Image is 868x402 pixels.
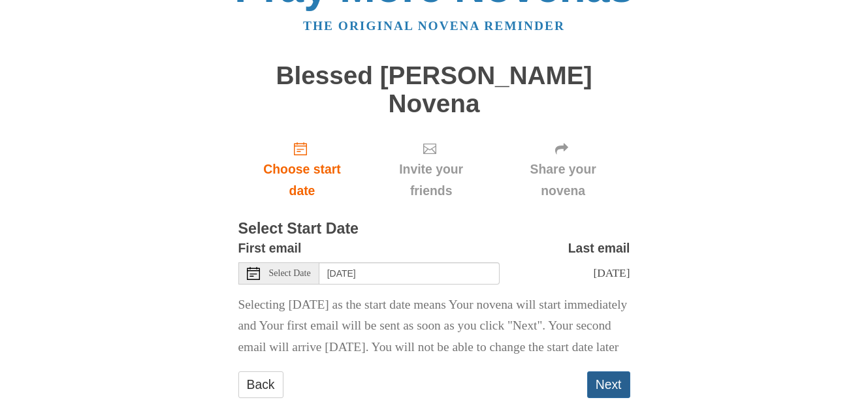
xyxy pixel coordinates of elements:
div: Click "Next" to confirm your start date first. [366,131,496,208]
span: [DATE] [593,266,630,279]
span: Choose start date [251,159,353,202]
button: Next [587,371,630,398]
span: Invite your friends [379,159,483,202]
h3: Select Start Date [238,221,630,238]
a: The original novena reminder [303,19,565,33]
h1: Blessed [PERSON_NAME] Novena [238,62,630,117]
label: First email [238,238,302,259]
div: Click "Next" to confirm your start date first. [496,131,630,208]
input: Use the arrow keys to pick a date [319,262,500,285]
p: Selecting [DATE] as the start date means Your novena will start immediately and Your first email ... [238,294,630,359]
a: Choose start date [238,131,366,208]
label: Last email [568,238,630,259]
span: Select Date [269,269,311,278]
a: Back [238,371,283,398]
span: Share your novena [509,159,617,202]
